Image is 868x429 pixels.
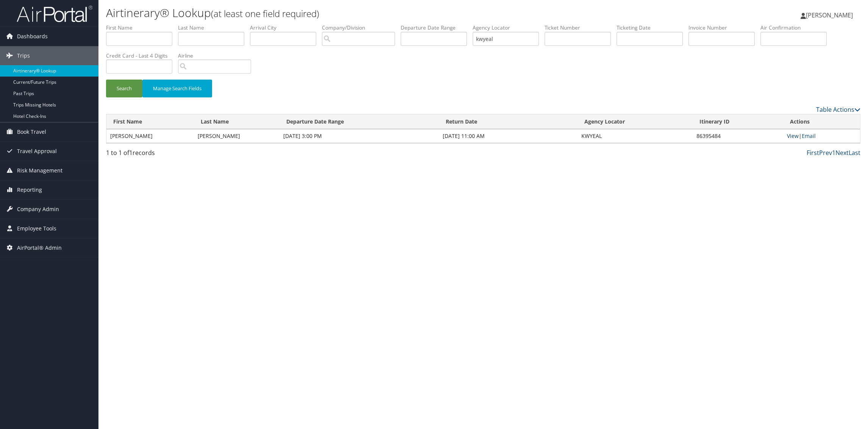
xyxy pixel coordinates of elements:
label: Invoice Number [688,24,760,31]
a: [PERSON_NAME] [801,4,860,27]
td: 86395484 [693,129,783,143]
span: Trips [17,46,30,65]
td: | [783,129,860,143]
span: Company Admin [17,200,59,219]
span: Dashboards [17,27,48,46]
th: Agency Locator: activate to sort column ascending [578,114,693,129]
label: Credit Card - Last 4 Digits [106,52,178,59]
a: Prev [819,149,832,157]
a: Email [802,132,816,139]
label: Last Name [178,24,250,31]
label: Arrival City [250,24,322,31]
label: Company/Division [322,24,401,31]
img: airportal-logo.png [17,5,92,23]
small: (at least one field required) [211,7,319,20]
a: Last [849,149,860,157]
th: First Name: activate to sort column ascending [106,114,194,129]
span: Book Travel [17,122,46,141]
span: Travel Approval [17,142,57,161]
td: [DATE] 3:00 PM [279,129,439,143]
th: Departure Date Range: activate to sort column ascending [279,114,439,129]
span: Risk Management [17,161,62,180]
a: View [787,132,799,139]
label: Ticket Number [545,24,617,31]
th: Return Date: activate to sort column descending [439,114,578,129]
button: Search [106,80,142,97]
label: Departure Date Range [401,24,473,31]
td: [PERSON_NAME] [106,129,194,143]
th: Itinerary ID: activate to sort column ascending [693,114,783,129]
a: First [807,149,819,157]
label: Ticketing Date [617,24,688,31]
a: 1 [832,149,835,157]
td: [PERSON_NAME] [194,129,279,143]
div: 1 to 1 of records [106,148,286,161]
span: AirPortal® Admin [17,238,62,257]
a: Next [835,149,849,157]
label: First Name [106,24,178,31]
h1: Airtinerary® Lookup [106,5,609,21]
a: Table Actions [816,105,860,114]
td: KWYEAL [578,129,693,143]
label: Agency Locator [473,24,545,31]
span: Employee Tools [17,219,56,238]
td: [DATE] 11:00 AM [439,129,578,143]
button: Manage Search Fields [142,80,212,97]
span: Reporting [17,180,42,199]
span: [PERSON_NAME] [806,11,853,19]
label: Airline [178,52,257,59]
span: 1 [129,149,133,157]
th: Last Name: activate to sort column ascending [194,114,279,129]
th: Actions [783,114,860,129]
label: Air Confirmation [760,24,832,31]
